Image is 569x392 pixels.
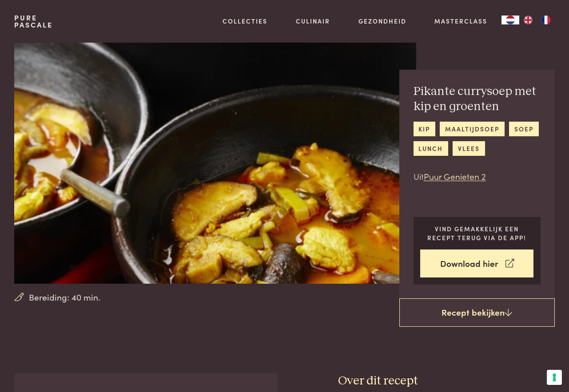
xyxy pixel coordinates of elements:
[29,291,100,304] span: Bereiding: 40 min.
[414,170,541,183] p: Uit
[420,249,533,277] a: Download hier
[424,170,486,182] a: Puur Genieten 2
[223,16,267,26] a: Collecties
[399,298,555,327] a: Recept bekijken
[537,16,555,24] a: FR
[519,16,555,24] ul: Language list
[453,141,485,156] a: vlees
[519,16,537,24] a: EN
[414,84,541,115] h2: Pikante currysoep met kip en groenten
[420,224,533,242] p: Vind gemakkelijk een recept terug via de app!
[509,122,538,136] a: soep
[414,141,448,156] a: lunch
[501,16,555,24] aside: Language selected: Nederlands
[14,14,53,28] a: PurePascale
[501,16,519,24] div: Language
[547,370,562,385] button: Uw voorkeuren voor toestemming voor trackingtechnologieën
[414,122,435,136] a: kip
[338,373,555,389] h3: Over dit recept
[440,122,504,136] a: maaltijdsoep
[434,16,487,26] a: Masterclass
[358,16,406,26] a: Gezondheid
[296,16,330,26] a: Culinair
[14,43,416,284] img: Pikante currysoep met kip en groenten
[501,16,519,24] a: NL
